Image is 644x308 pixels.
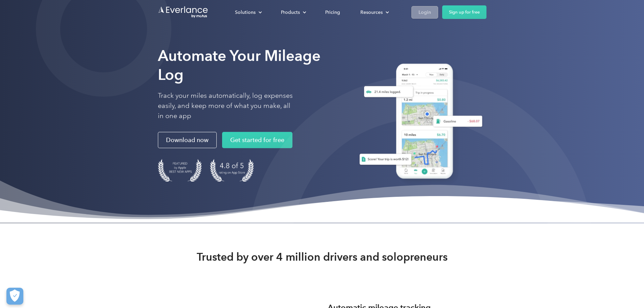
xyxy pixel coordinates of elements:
[158,47,320,84] strong: Automate Your Mileage Log
[235,8,256,17] div: Solutions
[222,132,292,148] a: Get started for free
[274,6,312,18] div: Products
[228,6,267,18] div: Solutions
[281,8,300,17] div: Products
[158,91,293,121] p: Track your miles automatically, log expenses easily, and keep more of what you make, all in one app
[411,6,438,19] a: Login
[419,8,431,17] div: Login
[158,159,202,182] img: Badge for Featured by Apple Best New Apps
[6,288,23,305] button: Cookies Settings
[354,6,395,18] div: Resources
[210,159,254,182] img: 4.9 out of 5 stars on the app store
[158,132,217,148] a: Download now
[325,8,340,17] div: Pricing
[158,6,209,19] a: Go to homepage
[318,6,347,18] a: Pricing
[442,5,486,19] a: Sign up for free
[360,8,383,17] div: Resources
[351,58,486,187] img: Everlance, mileage tracker app, expense tracking app
[197,250,448,264] strong: Trusted by over 4 million drivers and solopreneurs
